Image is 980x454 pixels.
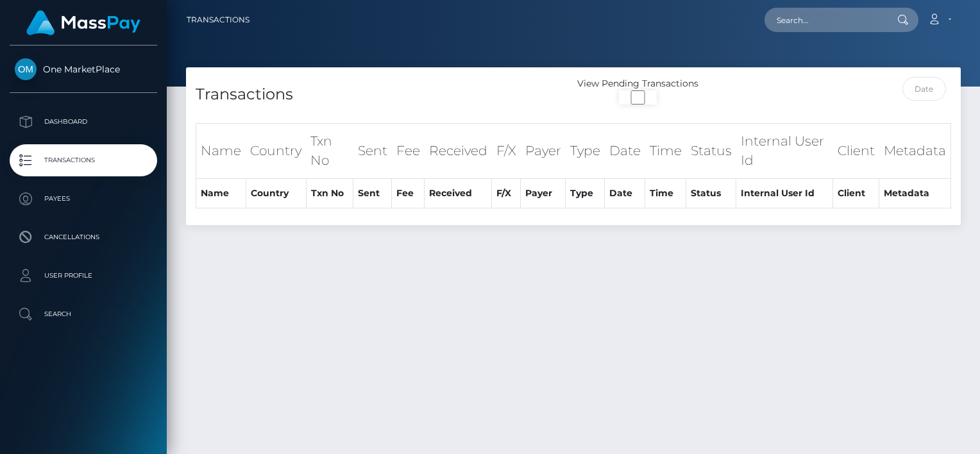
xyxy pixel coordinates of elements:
th: Country [246,178,306,208]
img: One MarketPlace [15,58,37,80]
input: Date filter [902,77,946,101]
a: Dashboard [10,106,157,138]
p: Payees [15,189,152,208]
th: Payer [521,178,566,208]
a: Transactions [187,6,249,33]
a: Cancellations [10,221,157,253]
th: Country [246,123,306,178]
th: Internal User Id [736,178,833,208]
th: Type [566,178,605,208]
th: Type [566,123,605,178]
th: F/X [492,178,521,208]
a: Search [10,298,157,330]
th: Client [833,123,879,178]
p: Transactions [15,151,152,170]
a: User Profile [10,260,157,292]
h4: Transactions [196,83,564,106]
p: Cancellations [15,228,152,247]
th: Date [605,123,645,178]
th: Txn No [306,178,353,208]
div: View Pending Transactions [573,77,702,90]
th: Metadata [879,123,951,178]
th: Name [196,178,246,208]
span: One MarketPlace [10,63,157,75]
th: Payer [521,123,566,178]
img: MassPay Logo [26,10,140,35]
th: Sent [353,178,392,208]
th: Date [605,178,645,208]
th: Client [833,178,879,208]
a: Transactions [10,144,157,176]
th: Time [645,123,686,178]
p: Dashboard [15,112,152,131]
th: Fee [392,178,425,208]
p: Search [15,305,152,324]
a: Payees [10,183,157,215]
th: Txn No [306,123,353,178]
th: Metadata [879,178,951,208]
th: Received [425,123,492,178]
th: Time [645,178,686,208]
th: Sent [353,123,392,178]
th: Received [425,178,492,208]
th: Fee [392,123,425,178]
input: Search... [765,8,885,32]
th: Internal User Id [736,123,833,178]
th: Status [686,123,736,178]
th: F/X [492,123,521,178]
th: Status [686,178,736,208]
p: User Profile [15,266,152,285]
th: Name [196,123,246,178]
